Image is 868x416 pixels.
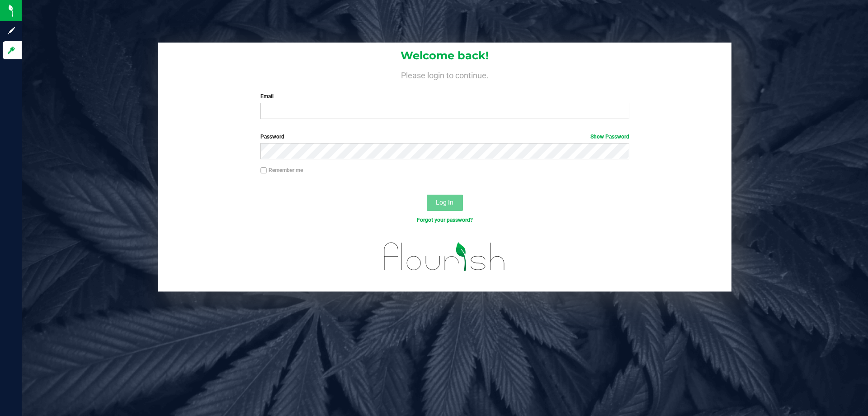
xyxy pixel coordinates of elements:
[158,69,731,80] h4: Please login to continue.
[260,134,284,140] span: Password
[417,217,473,223] a: Forgot your password?
[158,50,731,62] h1: Welcome back!
[260,92,629,100] label: Email
[427,195,463,211] button: Log In
[590,134,629,140] a: Show Password
[260,166,303,174] label: Remember me
[7,46,16,55] inline-svg: Log in
[260,167,267,174] input: Remember me
[373,234,516,280] img: flourish_logo.svg
[436,199,453,206] span: Log In
[7,26,16,35] inline-svg: Sign up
